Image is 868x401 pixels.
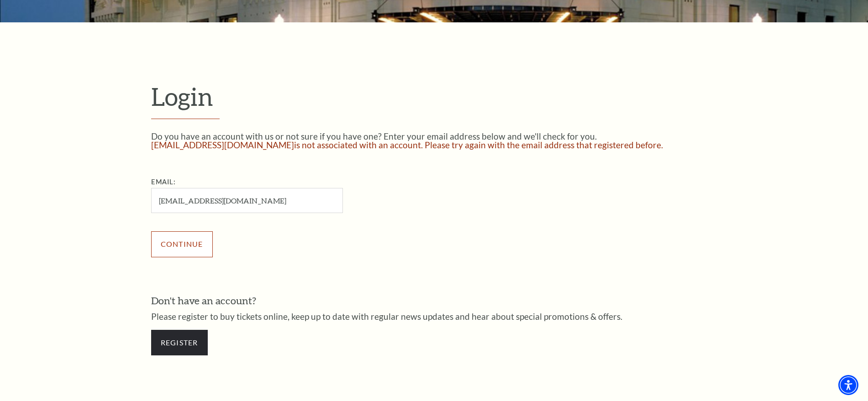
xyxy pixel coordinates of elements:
input: Required [151,188,343,213]
a: Register [151,330,208,355]
p: Please register to buy tickets online, keep up to date with regular news updates and hear about s... [151,312,717,321]
p: Do you have an account with us or not sure if you have one? Enter your email address below and we... [151,132,717,141]
h3: Don't have an account? [151,294,717,308]
div: Accessibility Menu [838,375,858,395]
span: [EMAIL_ADDRESS][DOMAIN_NAME] is not associated with an account. Please try again with the email a... [151,140,663,150]
span: Login [151,82,213,111]
label: Email: [151,178,176,186]
input: Submit button [151,231,213,257]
